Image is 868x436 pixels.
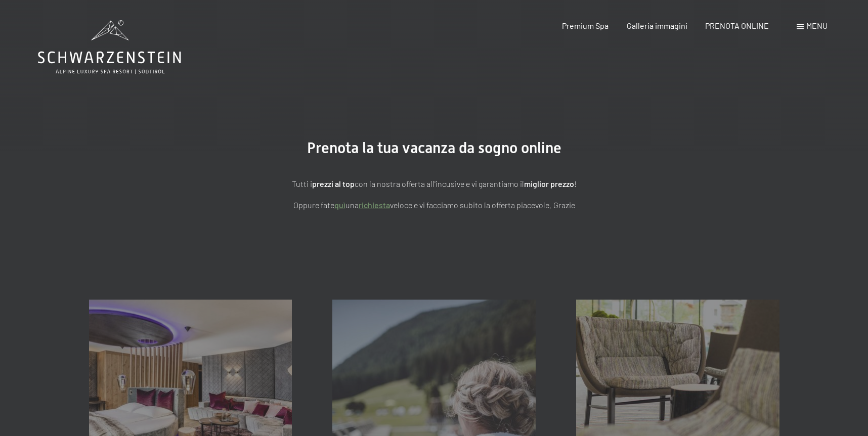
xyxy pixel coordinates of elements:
p: Tutti i con la nostra offerta all'incusive e vi garantiamo il ! [181,177,687,190]
a: PRENOTA ONLINE [705,21,769,30]
strong: prezzi al top [312,179,355,188]
p: Oppure fate una veloce e vi facciamo subito la offerta piacevole. Grazie [181,199,687,212]
span: Menu [806,21,828,30]
a: Premium Spa [562,21,609,30]
strong: miglior prezzo [524,179,574,188]
a: quì [334,200,345,210]
a: richiesta [359,200,390,210]
a: Galleria immagini [627,21,687,30]
span: Prenota la tua vacanza da sogno online [307,139,561,157]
